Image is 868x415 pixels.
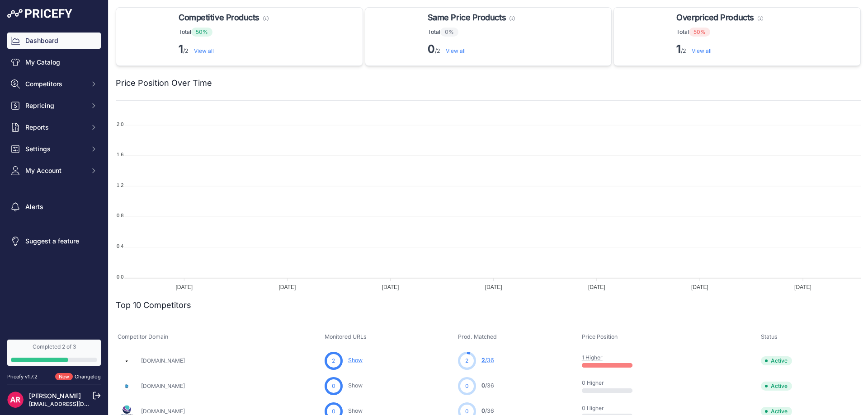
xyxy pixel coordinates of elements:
span: 50% [191,28,212,37]
span: Repricing [25,101,85,110]
span: Active [761,356,792,365]
tspan: [DATE] [279,284,296,290]
span: Status [761,333,778,340]
span: 0 [481,407,485,414]
strong: 0 [428,42,435,56]
a: [DOMAIN_NAME] [141,382,185,389]
tspan: 1.6 [117,152,123,157]
span: Competitor Domain [118,333,168,340]
tspan: [DATE] [382,284,399,290]
span: Competitive Products [179,11,259,24]
tspan: [DATE] [485,284,502,290]
h2: Price Position Over Time [116,77,212,89]
span: 0% [440,28,458,37]
span: Settings [25,145,85,154]
a: Show [348,407,363,414]
div: Pricefy v1.7.2 [7,373,38,381]
button: Settings [7,141,101,157]
tspan: 1.2 [117,182,123,188]
tspan: [DATE] [588,284,605,290]
a: View all [194,47,214,54]
a: [DOMAIN_NAME] [141,357,185,364]
a: [DOMAIN_NAME] [141,408,185,415]
h2: Top 10 Competitors [116,299,191,312]
p: /2 [179,42,269,56]
a: 0/36 [481,382,494,389]
a: View all [692,47,712,54]
span: Same Price Products [428,11,506,24]
a: [PERSON_NAME] [29,392,81,400]
span: 2 [332,357,335,365]
p: /2 [428,42,515,56]
tspan: 2.0 [117,121,123,127]
p: Total [428,28,515,37]
span: My Account [25,166,85,175]
a: Show [348,357,363,364]
p: Total [676,28,763,37]
span: New [55,373,73,381]
img: Pricefy Logo [7,9,72,18]
button: Repricing [7,98,101,114]
a: Alerts [7,199,101,215]
a: My Catalog [7,54,101,70]
a: 2/36 [481,357,494,364]
p: Total [179,28,269,37]
a: Suggest a feature [7,233,101,249]
span: Active [761,382,792,391]
span: Competitors [25,79,85,89]
span: Overpriced Products [676,11,754,24]
tspan: 0.4 [117,243,123,249]
span: Monitored URLs [325,333,367,340]
a: Show [348,382,363,389]
p: 0 Higher [582,379,640,387]
span: 0 [481,382,485,389]
tspan: [DATE] [175,284,193,290]
tspan: 0.0 [117,274,123,280]
div: Completed 2 of 3 [11,343,97,350]
button: Reports [7,119,101,135]
a: 1 Higher [582,354,603,361]
strong: 1 [676,42,681,56]
span: Reports [25,123,85,132]
span: Prod. Matched [458,333,497,340]
p: 0 Higher [582,405,640,412]
a: Changelog [75,373,101,380]
strong: 1 [179,42,183,56]
button: My Account [7,163,101,179]
nav: Sidebar [7,33,101,329]
span: Price Position [582,333,618,340]
a: 0/36 [481,407,494,414]
a: View all [446,47,466,54]
span: 0 [465,382,469,390]
a: Dashboard [7,33,101,49]
span: 50% [689,28,710,37]
p: /2 [676,42,763,56]
span: 2 [481,357,485,364]
span: 2 [465,357,468,365]
a: [EMAIL_ADDRESS][DOMAIN_NAME] [29,401,123,407]
a: Completed 2 of 3 [7,340,101,366]
tspan: [DATE] [691,284,708,290]
tspan: 0.8 [117,213,123,218]
tspan: [DATE] [794,284,811,290]
span: 0 [332,382,335,390]
button: Competitors [7,76,101,92]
